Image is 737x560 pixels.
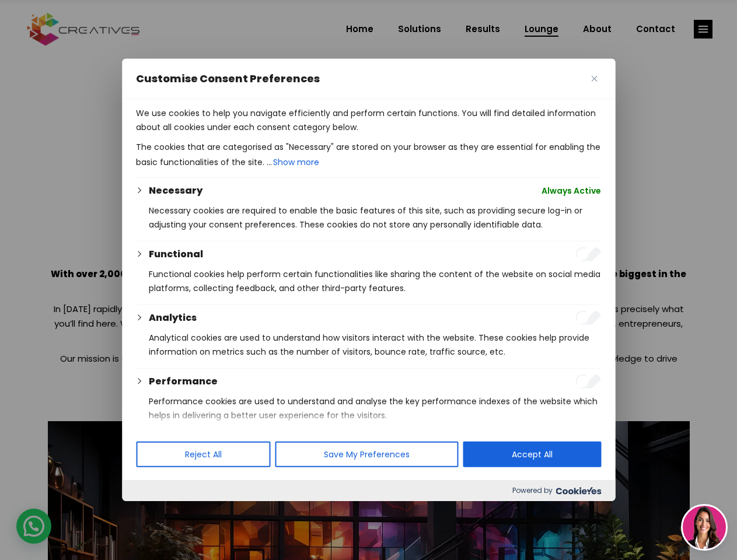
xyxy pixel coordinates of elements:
div: Customise Consent Preferences [122,59,615,501]
button: Analytics [149,311,197,325]
img: agent [683,506,726,549]
p: Analytical cookies are used to understand how visitors interact with the website. These cookies h... [149,331,601,359]
img: Close [591,76,597,82]
img: Cookieyes logo [556,487,601,495]
span: Always Active [542,184,601,198]
p: Performance cookies are used to understand and analyse the key performance indexes of the website... [149,394,601,422]
button: Functional [149,247,203,261]
span: Customise Consent Preferences [136,72,320,86]
p: Functional cookies help perform certain functionalities like sharing the content of the website o... [149,267,601,295]
div: Powered by [122,480,615,501]
p: The cookies that are categorised as "Necessary" are stored on your browser as they are essential ... [136,140,601,170]
button: Close [587,72,601,86]
input: Enable Performance [575,374,601,388]
button: Show more [272,154,320,170]
button: Reject All [136,442,270,467]
button: Accept All [463,442,601,467]
input: Enable Functional [575,247,601,261]
input: Enable Analytics [575,311,601,325]
p: Necessary cookies are required to enable the basic features of this site, such as providing secur... [149,204,601,232]
p: We use cookies to help you navigate efficiently and perform certain functions. You will find deta... [136,106,601,134]
button: Save My Preferences [275,442,458,467]
button: Necessary [149,184,202,198]
button: Performance [149,374,218,388]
